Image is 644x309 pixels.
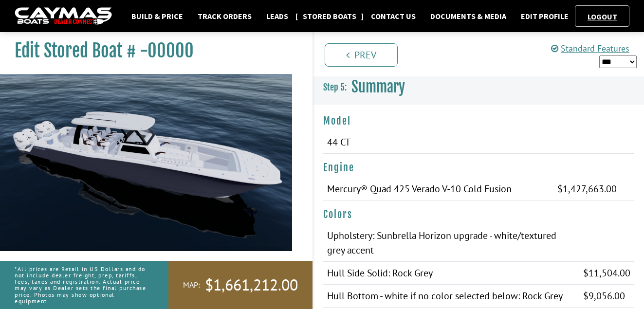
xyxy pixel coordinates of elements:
h4: Model [323,115,635,127]
span: $1,427,663.00 [557,182,617,195]
td: Hull Side Solid: Rock Grey [323,262,580,285]
span: MAP: [183,280,200,290]
h1: Edit Stored Boat # -00000 [15,40,288,62]
td: Upholstery: Sunbrella Horizon upgrade - white/textured grey accent [323,224,580,262]
a: Contact Us [366,10,421,22]
a: Logout [583,12,622,21]
p: *All prices are Retail in US Dollars and do not include dealer freight, prep, tariffs, fees, taxe... [15,261,147,309]
a: Stored Boats [298,10,361,22]
td: 44 CT [323,131,572,154]
span: $1,661,212.00 [205,275,298,295]
a: Track Orders [193,10,257,22]
span: $9,056.00 [583,290,625,302]
a: Edit Profile [516,10,573,22]
td: Mercury® Quad 425 Verado V-10 Cold Fusion [323,178,554,200]
span: Summary [351,78,405,96]
h4: Engine [323,162,635,174]
a: Prev [325,43,398,67]
h4: Colors [323,208,635,220]
span: $11,504.00 [583,267,630,279]
td: Hull Bottom - white if no color selected below: Rock Grey [323,285,580,308]
a: Documents & Media [425,10,511,22]
a: Leads [261,10,293,22]
a: Standard Features [551,43,629,54]
a: Build & Price [127,10,188,22]
img: caymas-dealer-connect-2ed40d3bc7270c1d8d7ffb4b79bf05adc795679939227970def78ec6f6c03838.gif [15,7,112,25]
a: MAP:$1,661,212.00 [168,261,313,309]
